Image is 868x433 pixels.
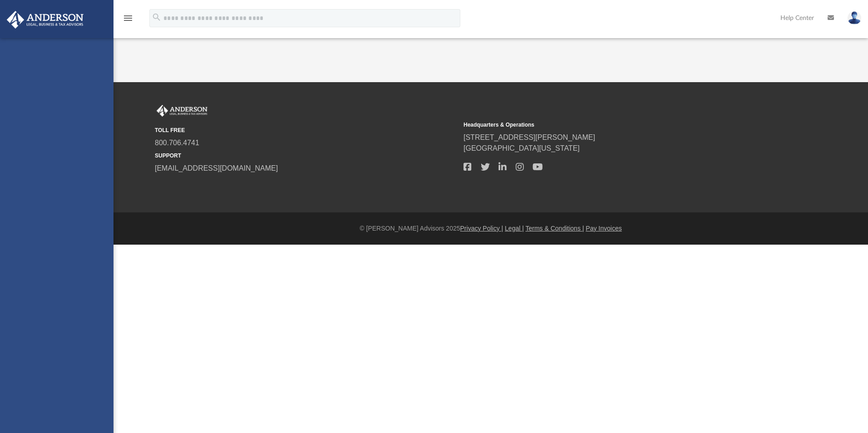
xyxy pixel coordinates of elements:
a: menu [123,17,133,24]
div: © [PERSON_NAME] Advisors 2025 [113,224,868,233]
img: Anderson Advisors Platinum Portal [4,11,86,29]
a: Pay Invoices [586,225,621,232]
small: SUPPORT [155,152,457,160]
a: Legal | [505,225,524,232]
a: [GEOGRAPHIC_DATA][US_STATE] [464,144,580,152]
a: 800.706.4741 [155,139,199,147]
a: [STREET_ADDRESS][PERSON_NAME] [464,133,595,141]
small: TOLL FREE [155,126,457,134]
small: Headquarters & Operations [464,121,766,129]
img: Anderson Advisors Platinum Portal [155,105,209,117]
i: menu [123,13,133,24]
i: search [152,12,162,22]
a: Terms & Conditions | [526,225,584,232]
a: [EMAIL_ADDRESS][DOMAIN_NAME] [155,164,278,172]
a: Privacy Policy | [460,225,503,232]
img: User Pic [848,11,861,25]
